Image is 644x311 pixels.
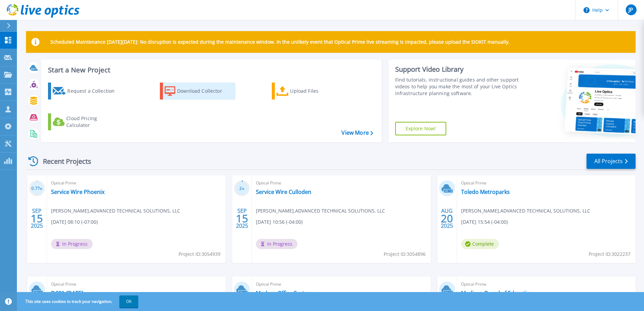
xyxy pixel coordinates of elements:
a: Cloud Pricing Calculator [48,113,123,130]
span: Optical Prime [256,281,426,288]
span: % [242,187,244,191]
a: Upload Files [272,83,347,99]
span: Optical Prime [256,179,426,187]
span: [PERSON_NAME] , ADVANCED TECHNICAL SOLUTIONS, LLC [51,207,180,215]
a: All Projects [587,154,636,169]
div: Support Video Library [395,65,521,74]
a: Service Wire Culloden [256,188,311,195]
div: Find tutorials, instructional guides and other support videos to help you make the most of your L... [395,76,521,97]
span: [DATE] 08:10 (-07:00) [51,218,98,226]
a: Service Wire Phoenix [51,188,104,195]
div: Cloud Pricing Calculator [66,115,120,129]
span: Optical Prime [51,281,221,288]
span: 15 [31,216,43,221]
span: [PERSON_NAME] , ADVANCED TECHNICAL SOLUTIONS, LLC [256,207,385,215]
a: Download Collector [160,83,235,99]
a: Request a Collection [48,83,123,99]
h3: 0.77 [29,185,45,193]
span: Optical Prime [461,179,631,187]
div: Recent Projects [26,153,100,170]
span: Project ID: 3022237 [589,250,630,258]
a: DC01-[DATE] [51,290,83,296]
div: Upload Files [290,84,344,98]
a: Modern Office Systems [256,290,315,296]
span: In Progress [51,239,93,249]
span: In Progress [256,239,297,249]
h3: 2 [234,185,250,193]
span: [PERSON_NAME] , ADVANCED TECHNICAL SOLUTIONS, LLC [461,207,590,215]
span: Project ID: 3054939 [178,250,220,258]
span: % [40,187,42,191]
span: [DATE] 15:54 (-04:00) [461,218,508,226]
div: AUG 2025 [440,206,453,231]
div: Download Collector [177,84,231,98]
span: Optical Prime [51,179,221,187]
button: OK [119,295,138,308]
span: [DATE] 10:56 (-04:00) [256,218,303,226]
a: Madison Board of Education [461,290,533,296]
p: Scheduled Maintenance [DATE][DATE]: No disruption is expected during the maintenance window. In t... [50,39,510,45]
span: This site uses cookies to track your navigation. [19,295,138,308]
div: SEP 2025 [30,206,43,231]
div: SEP 2025 [236,206,248,231]
span: 20 [441,216,453,221]
span: 15 [236,216,248,221]
h3: Start a New Project [48,66,373,74]
span: Optical Prime [461,281,631,288]
a: View More [341,130,373,136]
span: Complete [461,239,499,249]
span: Project ID: 3054896 [384,250,426,258]
a: Toledo Metroparks [461,188,510,195]
div: Request a Collection [67,84,121,98]
span: JP [628,7,633,13]
a: Explore Now! [395,122,447,135]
